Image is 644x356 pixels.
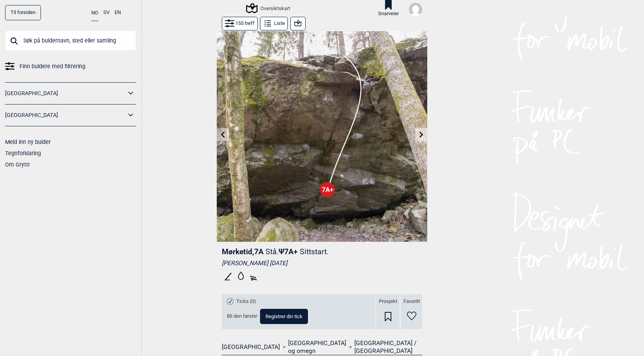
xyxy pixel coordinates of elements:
[5,61,136,72] a: Finn buldere med filtrering
[5,150,41,156] a: Tegnforklaring
[403,298,420,305] span: Favoritt
[260,17,288,30] button: Liste
[5,5,41,20] a: Til forsiden
[5,30,136,51] input: Søk på buldernavn, sted eller samling
[222,343,280,351] a: [GEOGRAPHIC_DATA]
[19,61,85,72] span: Finn buldere med filtrering
[217,31,427,242] img: Morketid SS 210420
[222,339,422,355] nav: > >
[5,161,30,168] a: Om Gryttr
[5,139,51,145] a: Meld inn ny bulder
[265,314,303,319] span: Registrer din tick
[265,247,279,256] p: Stå.
[300,247,329,256] p: Sittstart.
[354,339,422,355] a: [GEOGRAPHIC_DATA] / [GEOGRAPHIC_DATA]
[5,88,126,99] a: [GEOGRAPHIC_DATA]
[288,339,346,355] a: [GEOGRAPHIC_DATA] og omegn
[222,17,258,30] button: 155 treff
[91,5,98,21] button: NO
[409,3,422,16] img: User fallback1
[376,294,400,329] div: Prosjekt
[236,298,256,305] span: Ticks (0)
[222,259,422,267] div: [PERSON_NAME] [DATE]
[279,247,329,256] span: Ψ 7A+
[115,5,121,20] button: EN
[5,110,126,121] a: [GEOGRAPHIC_DATA]
[103,5,110,20] button: SV
[222,247,264,256] span: Mørketid , 7A
[247,4,290,13] div: Oversiktskart
[260,309,308,324] button: Registrer din tick
[227,313,257,320] span: Bli den første!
